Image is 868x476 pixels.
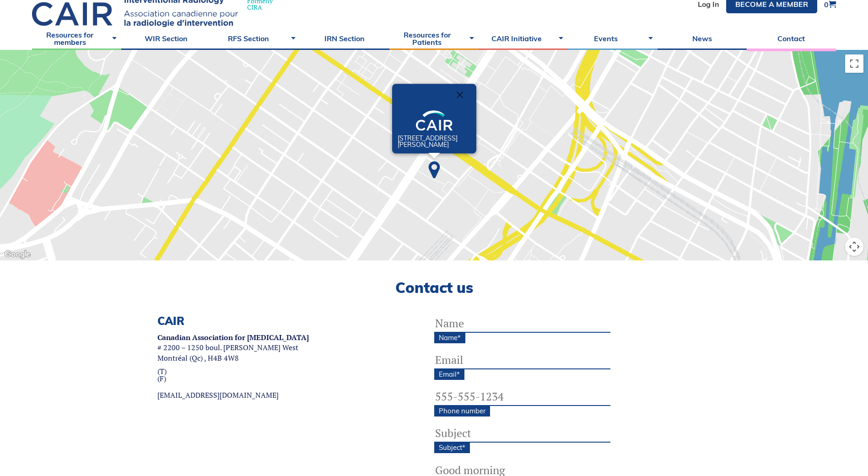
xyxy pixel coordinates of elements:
a: IRN Section [300,27,389,50]
h3: CAIR [157,314,309,328]
h2: Contact us [32,279,836,296]
label: Email [434,368,464,380]
p: [STREET_ADDRESS][PERSON_NAME] [398,135,471,148]
p: # 2200 – 1250 boul. [PERSON_NAME] West Montréal (Qc) , H4B 4W8 [157,332,309,363]
a: Resources for members [32,27,121,50]
strong: Canadian Association for [MEDICAL_DATA] [157,332,309,342]
a: Events [568,27,657,50]
input: Name [434,314,610,333]
img: Google [2,249,32,260]
a: Contact [747,27,836,50]
button: Toggle fullscreen view [845,54,863,73]
input: 555-555-1234 [434,388,610,406]
a: News [658,27,747,50]
a: [EMAIL_ADDRESS][DOMAIN_NAME] [157,391,309,399]
label: Subject [434,442,470,453]
a: RFS Section [210,27,300,50]
a: (F) [157,375,309,382]
img: Logo_CAIR_footer.svg [416,110,453,130]
a: CAIR Initiative [479,27,568,50]
a: Log In [698,0,719,8]
input: Subject [434,424,610,443]
a: Open this area in Google Maps (opens a new window) [2,249,32,260]
label: Name [434,332,465,343]
a: (T) [157,368,309,375]
input: Email [434,351,610,369]
a: WIR Section [121,27,210,50]
button: Close [449,84,471,106]
a: Resources for Patients [389,27,479,50]
a: 0 [824,0,836,8]
button: Map camera controls [845,238,863,256]
label: Phone number [434,405,490,416]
